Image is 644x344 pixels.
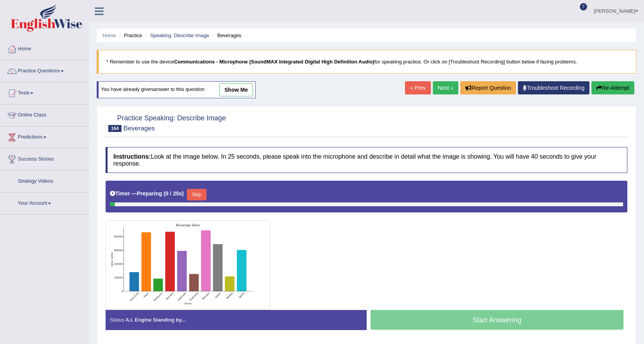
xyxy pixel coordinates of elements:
[174,59,374,65] b: Communications - Microphone (SoundMAX Integrated Digital High Definition Audio)
[182,190,184,197] b: )
[108,125,121,132] span: 164
[106,310,367,330] div: Status:
[113,153,151,160] b: Instructions:
[210,32,241,39] li: Beverages
[125,317,185,323] strong: A.I. Engine Standing by...
[580,3,588,10] span: 7
[591,81,634,94] button: Re-Attempt
[102,33,116,38] a: Home
[110,191,184,197] h5: Timer —
[0,127,89,146] a: Predictions
[150,33,209,38] a: Speaking: Describe Image
[0,193,89,212] a: Your Account
[0,104,89,124] a: Online Class
[518,81,589,94] a: Troubleshoot Recording
[0,60,89,80] a: Practice Questions
[166,190,182,197] b: 0 / 25s
[106,147,627,173] h4: Look at the image below. In 25 seconds, please speak into the microphone and describe in detail w...
[97,50,636,74] blockquote: * Remember to use the device for speaking practice. Or click on [Troubleshoot Recording] button b...
[405,81,430,94] a: « Prev
[0,149,89,168] a: Success Stories
[219,83,253,96] a: show me
[0,171,89,190] a: Strategy Videos
[123,125,155,132] small: Beverages
[106,113,226,132] h2: Practice Speaking: Describe Image
[0,38,89,58] a: Home
[187,189,206,200] button: Skip
[0,82,89,102] a: Tests
[137,190,162,197] b: Preparing
[164,190,166,197] b: (
[97,81,256,98] div: You have already given answer to this question
[117,32,142,39] li: Practice
[433,81,458,94] a: Next »
[460,81,516,94] button: Report Question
